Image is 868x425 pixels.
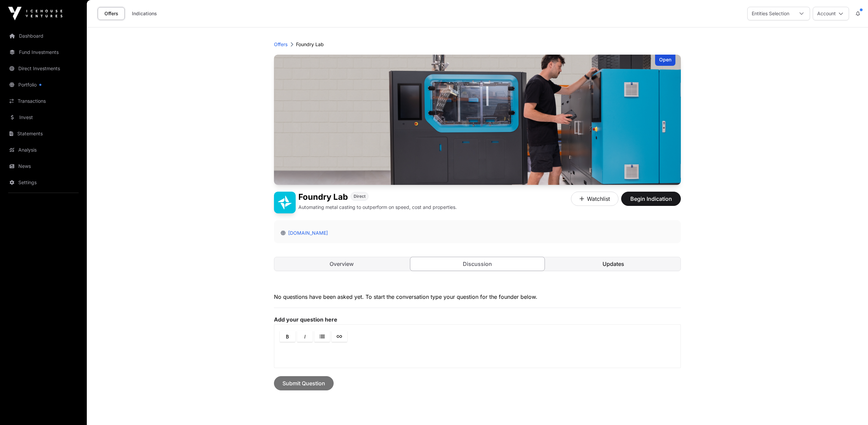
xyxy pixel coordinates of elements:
button: Watchlist [571,192,618,206]
a: Transactions [5,94,81,109]
a: Dashboard [5,28,81,43]
a: Offers [98,7,125,20]
a: Lists [314,331,330,342]
p: Automating metal casting to outperform on speed, cost and properties. [298,204,457,211]
div: Open [655,55,675,66]
a: Italic [297,331,313,342]
button: Account [813,7,849,20]
nav: Tabs [274,257,680,271]
h1: Foundry Lab [298,192,348,202]
a: Settings [5,175,81,190]
a: Updates [546,257,680,271]
p: No questions have been asked yet. To start the conversation type your question for the founder be... [274,293,681,301]
img: Icehouse Ventures Logo [8,7,62,20]
a: Offers [274,41,288,48]
a: Fund Investments [5,45,81,60]
div: Entities Selection [748,7,793,20]
iframe: Chat Widget [834,392,868,425]
a: Portfolio [5,77,81,92]
a: Link [332,331,347,342]
a: News [5,159,81,174]
a: Statements [5,126,81,141]
span: Begin Indication [630,195,672,203]
img: Foundry Lab [274,55,681,185]
label: Add your question here [274,316,681,323]
img: Foundry Lab [274,192,296,213]
span: Direct [354,194,366,199]
a: Discussion [410,257,545,271]
a: Analysis [5,142,81,157]
a: Bold [280,331,295,342]
a: Invest [5,110,81,125]
a: [DOMAIN_NAME] [285,230,328,236]
a: Overview [274,257,409,271]
a: Begin Indication [621,198,681,205]
a: Indications [127,7,161,20]
a: Direct Investments [5,61,81,76]
button: Begin Indication [621,192,681,206]
p: Foundry Lab [296,41,324,48]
